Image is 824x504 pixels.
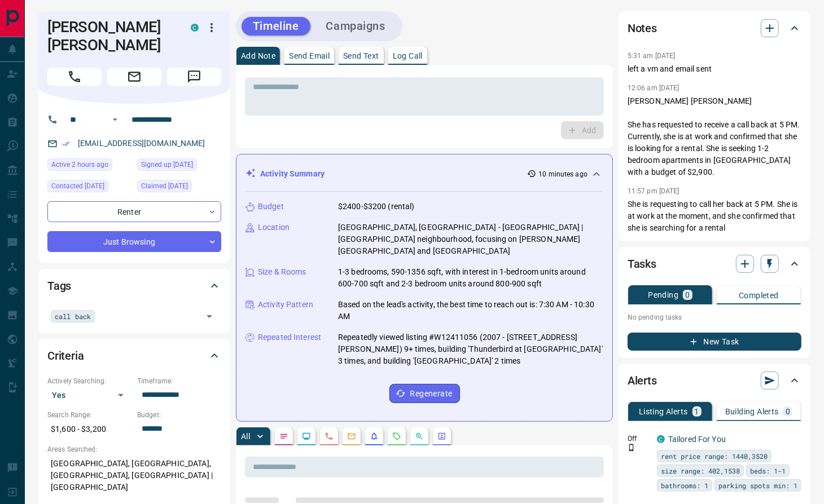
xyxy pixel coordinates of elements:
div: Mon Sep 29 2025 [137,180,221,196]
p: [GEOGRAPHIC_DATA], [GEOGRAPHIC_DATA] - [GEOGRAPHIC_DATA] | [GEOGRAPHIC_DATA] neighbourhood, focus... [338,222,603,257]
svg: Email Verified [62,140,70,148]
p: Actively Searching: [47,376,132,386]
p: Timeframe: [137,376,221,386]
span: parking spots min: 1 [718,480,797,491]
h2: Notes [628,19,657,37]
p: 1-3 bedrooms, 590-1356 sqft, with interest in 1-bedroom units around 600-700 sqft and 2-3 bedroom... [338,266,603,290]
svg: Emails [347,432,356,441]
p: 10 minutes ago [538,169,588,179]
p: Search Range: [47,410,132,420]
svg: Requests [392,432,401,441]
h2: Alerts [628,372,657,390]
p: All [241,432,250,440]
a: [EMAIL_ADDRESS][DOMAIN_NAME] [78,139,205,148]
div: Tags [47,272,221,299]
p: Activity Pattern [258,299,313,311]
p: [PERSON_NAME] [PERSON_NAME] She has requested to receive a call back at 5 PM. Currently, she is a... [628,95,801,178]
svg: Calls [325,432,334,441]
svg: Listing Alerts [370,432,379,441]
p: [GEOGRAPHIC_DATA], [GEOGRAPHIC_DATA], [GEOGRAPHIC_DATA], [GEOGRAPHIC_DATA] | [GEOGRAPHIC_DATA] [47,454,221,497]
div: Mon Jun 30 2025 [137,158,221,174]
span: call back [55,311,91,322]
div: Notes [628,15,801,42]
a: Tailored For You [668,435,726,444]
p: 0 [685,291,690,299]
span: Message [167,68,221,86]
span: beds: 1-1 [750,465,786,476]
p: Send Text [343,52,379,60]
p: 0 [786,408,790,415]
span: Contacted [DATE] [51,180,104,192]
p: Repeated Interest [258,331,321,343]
div: condos.ca [657,435,665,443]
p: No pending tasks [628,309,801,326]
svg: Push Notification Only [628,444,635,452]
span: Email [107,68,161,86]
button: Regenerate [389,384,460,403]
h2: Tags [47,277,71,295]
span: rent price range: 1440,3520 [661,450,768,462]
p: 1 [695,408,699,415]
span: bathrooms: 1 [661,480,708,491]
button: Timeline [242,17,310,36]
div: Alerts [628,367,801,394]
span: Claimed [DATE] [141,180,188,192]
p: $1,600 - $3,200 [47,420,132,439]
svg: Notes [279,432,288,441]
button: Open [201,308,217,324]
p: left a vm and email sent [628,63,801,75]
span: Active 2 hours ago [51,159,108,170]
div: Activity Summary10 minutes ago [246,163,603,184]
p: Pending [648,291,678,299]
p: Budget: [137,410,221,420]
button: New Task [628,333,801,351]
span: size range: 402,1538 [661,465,740,476]
svg: Agent Actions [437,432,446,441]
p: Based on the lead's activity, the best time to reach out is: 7:30 AM - 10:30 AM [338,299,603,322]
p: Add Note [241,52,275,60]
div: Yes [47,386,132,404]
p: Listing Alerts [639,408,688,415]
p: Log Call [393,52,423,60]
div: Just Browsing [47,231,221,252]
svg: Opportunities [415,432,424,441]
p: Size & Rooms [258,266,306,278]
p: Repeatedly viewed listing #W12411056 (2007 - [STREET_ADDRESS][PERSON_NAME]) 9+ times, building 'T... [338,331,603,367]
p: 11:57 pm [DATE] [628,187,680,195]
p: Send Email [289,52,330,60]
div: Renter [47,201,221,222]
p: $2400-$3200 (rental) [338,201,415,213]
p: Budget [258,201,284,213]
p: She is requesting to call her back at 5 PM. She is at work at the moment, and she confirmed that ... [628,198,801,234]
div: condos.ca [191,24,199,32]
p: Areas Searched: [47,444,221,454]
p: Off [628,434,650,444]
p: Activity Summary [260,168,325,180]
h1: [PERSON_NAME] [PERSON_NAME] [47,18,174,54]
button: Campaigns [315,17,397,36]
p: Location [258,222,290,233]
svg: Lead Browsing Activity [302,432,311,441]
div: Mon Oct 13 2025 [47,158,132,174]
span: Call [47,68,102,86]
p: Building Alerts [725,408,779,415]
p: 5:31 am [DATE] [628,52,676,60]
div: Sat Oct 04 2025 [47,180,132,196]
h2: Criteria [47,347,84,365]
button: Open [108,113,122,126]
div: Tasks [628,250,801,277]
div: Criteria [47,342,221,369]
p: 12:06 am [DATE] [628,84,680,92]
span: Signed up [DATE] [141,159,193,170]
h2: Tasks [628,255,656,273]
p: Completed [739,291,779,299]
